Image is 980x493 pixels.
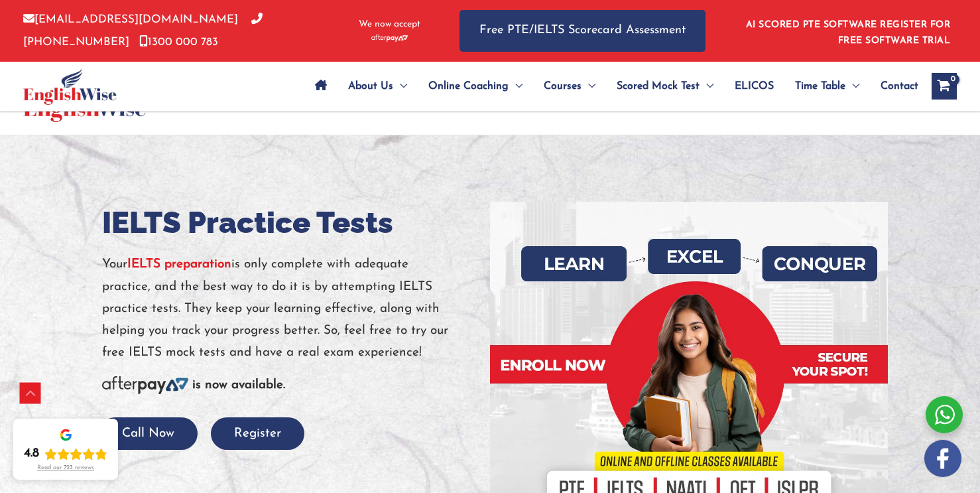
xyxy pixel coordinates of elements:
[738,9,957,52] aside: Header Widget 1
[304,63,918,109] nav: Site Navigation: Main Menu
[371,35,408,42] img: Afterpay-Logo
[102,202,480,244] h1: IELTS Practice Tests
[211,427,304,440] a: Register
[24,446,107,462] div: Rating: 4.8 out of 5
[127,258,231,271] a: IELTS preparation
[606,63,724,109] a: Scored Mock TestMenu Toggle
[544,63,582,109] span: Courses
[337,63,418,109] a: About UsMenu Toggle
[617,63,700,109] span: Scored Mock Test
[211,417,304,450] button: Register
[359,18,420,31] span: We now accept
[533,63,606,109] a: CoursesMenu Toggle
[746,20,951,46] a: AI SCORED PTE SOFTWARE REGISTER FOR FREE SOFTWARE TRIAL
[102,376,188,394] img: Afterpay-Logo
[348,63,393,109] span: About Us
[582,63,595,109] span: Menu Toggle
[924,440,961,477] img: white-facebook.png
[23,68,117,105] img: cropped-ew-logo
[393,63,407,109] span: Menu Toggle
[724,63,784,109] a: ELICOS
[24,446,39,462] div: 4.8
[428,63,509,109] span: Online Coaching
[735,63,774,109] span: ELICOS
[784,63,870,109] a: Time TableMenu Toggle
[845,63,859,109] span: Menu Toggle
[23,14,238,25] a: [EMAIL_ADDRESS][DOMAIN_NAME]
[99,417,198,450] button: Call Now
[795,63,845,109] span: Time Table
[102,253,480,364] p: Your is only complete with adequate practice, and the best way to do it is by attempting IELTS pr...
[23,14,263,47] a: [PHONE_NUMBER]
[418,63,533,109] a: Online CoachingMenu Toggle
[192,379,285,391] b: is now available.
[459,10,705,52] a: Free PTE/IELTS Scorecard Assessment
[700,63,713,109] span: Menu Toggle
[509,63,522,109] span: Menu Toggle
[870,63,918,109] a: Contact
[932,73,957,100] a: View Shopping Cart, empty
[881,63,918,109] span: Contact
[37,464,94,472] div: Read our 723 reviews
[99,427,198,440] a: Call Now
[139,36,218,48] a: 1300 000 783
